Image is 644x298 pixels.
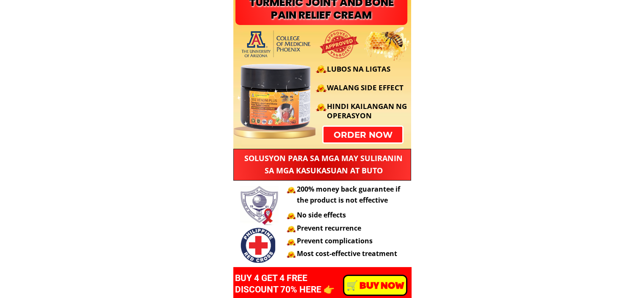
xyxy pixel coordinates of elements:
[323,127,402,142] p: order now
[344,276,406,295] p: ️🛒 BUY NOW
[297,184,403,206] h3: 200% money back guarantee if the product is not effective
[241,152,406,177] h3: SOLUSYON PARA SA MGA MAY SULIRANIN SA MGA KASUKASUAN AT BUTO
[327,64,407,120] span: LUBOS NA LIGTAS WALANG SIDE EFFECT HINDI KAILANGAN NG OPERASYON
[297,210,381,221] h3: No side effects
[297,248,407,259] h3: Most cost-effective treatment
[235,273,363,296] h3: BUY 4 GET 4 FREE DISCOUNT 70% HERE 👉
[297,236,395,247] h3: Prevent complications
[297,223,381,234] h3: Prevent recurrence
